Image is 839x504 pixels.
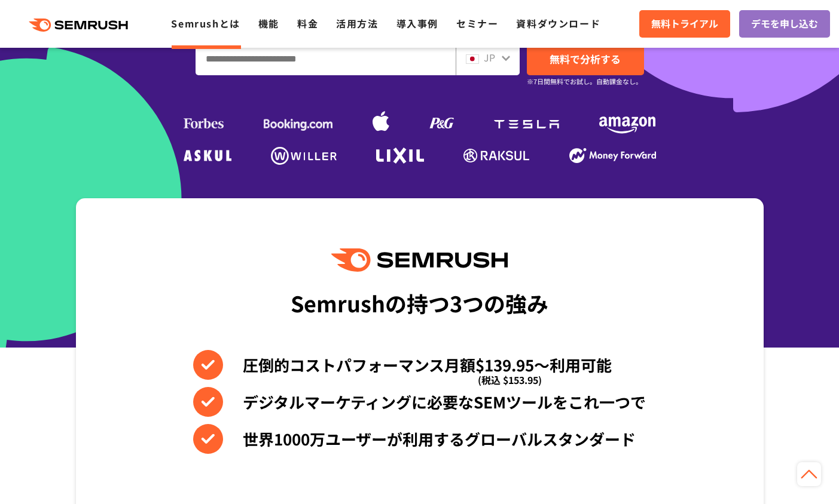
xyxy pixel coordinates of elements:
a: 資料ダウンロード [516,16,600,30]
a: Semrushとは [171,16,240,30]
div: Semrushの持つ3つの強み [291,281,548,325]
img: Semrush [331,248,507,272]
a: 無料トライアル [639,10,730,38]
li: 世界1000万ユーザーが利用するグローバルスタンダード [193,424,646,454]
span: 無料トライアル [651,16,718,32]
span: デモを申し込む [751,16,818,32]
span: (税込 $153.95) [478,365,542,395]
a: セミナー [456,16,498,30]
input: ドメイン、キーワードまたはURLを入力してください [196,42,455,75]
a: 導入事例 [396,16,438,30]
li: デジタルマーケティングに必要なSEMツールをこれ一つで [193,387,646,417]
a: 無料で分析する [527,42,644,75]
small: ※7日間無料でお試し。自動課金なし。 [527,76,642,87]
a: 機能 [258,16,279,30]
a: デモを申し込む [739,10,830,38]
span: JP [484,50,495,64]
a: 料金 [297,16,318,30]
li: 圧倒的コストパフォーマンス月額$139.95〜利用可能 [193,350,646,380]
span: 無料で分析する [550,51,621,66]
a: 活用方法 [336,16,378,30]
